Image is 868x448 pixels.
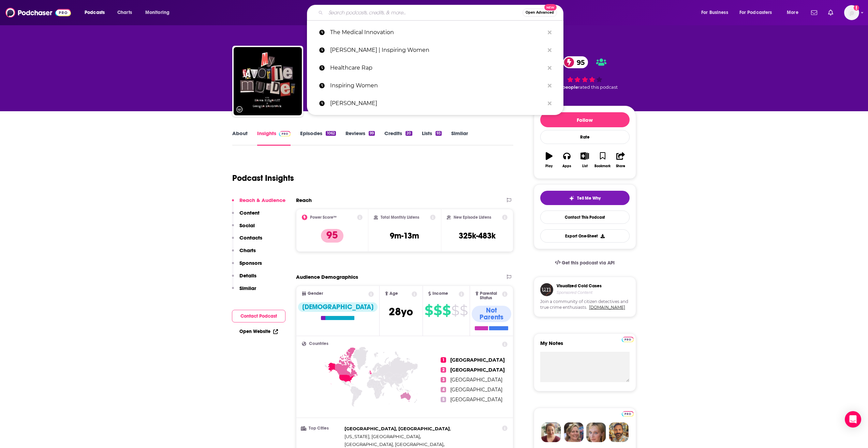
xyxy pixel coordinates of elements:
button: Charts [232,247,256,260]
img: tell me why sparkle [569,196,574,201]
a: About [232,130,248,146]
span: $ [442,305,451,316]
div: Share [616,164,625,168]
span: Tell Me Why [577,196,601,201]
img: User Profile [844,5,859,20]
span: [GEOGRAPHIC_DATA] [450,367,505,373]
span: Income [432,291,448,296]
a: 95 [563,56,588,68]
label: My Notes [540,340,630,352]
span: 95 [570,56,588,68]
a: [PERSON_NAME] | Inspiring Women [307,41,563,59]
h2: Reach [296,197,312,203]
span: $ [460,305,468,316]
span: 28 yo [389,305,413,318]
a: Show notifications dropdown [808,7,820,18]
div: 95 299 peoplerated this podcast [534,52,636,95]
a: Get this podcast via API [549,255,620,271]
span: 3 [441,377,446,382]
img: coldCase.18b32719.png [540,283,553,296]
p: Inspiring Women [330,77,544,95]
img: Podchaser - Follow, Share and Rate Podcasts [5,6,71,19]
a: Pro website [622,336,634,342]
a: Visualized Cold CasesSponsored ContentJoin a community of citizen detectives and true crime enthu... [534,277,636,333]
div: 1062 [326,131,336,136]
p: Dr. Trevor Royce [330,95,544,112]
span: Logged in as HBurn [844,5,859,20]
img: Podchaser Pro [622,411,634,417]
p: Contacts [239,234,262,241]
img: Sydney Profile [541,422,561,442]
div: [DEMOGRAPHIC_DATA] [298,302,378,312]
span: , [344,425,451,433]
span: New [544,4,557,11]
button: Show profile menu [844,5,859,20]
h3: Top Cities [302,426,342,431]
span: Get this podcast via API [562,260,615,266]
div: 20 [406,131,412,136]
div: Search podcasts, credits, & more... [313,5,570,20]
span: rated this podcast [578,85,618,90]
button: open menu [141,7,178,18]
a: Inspiring Women [307,77,563,95]
input: Search podcasts, credits, & more... [326,7,523,18]
span: [GEOGRAPHIC_DATA], [GEOGRAPHIC_DATA] [344,426,450,431]
h2: Power Score™ [310,215,337,220]
p: Laurie McGraw | Inspiring Women [330,41,544,59]
p: Reach & Audience [239,197,285,203]
button: open menu [696,7,737,18]
div: List [582,164,588,168]
button: Contact Podcast [232,310,285,322]
span: 299 people [553,85,578,90]
p: The Medical Innovation [330,24,544,41]
a: Open Website [239,329,278,334]
span: [GEOGRAPHIC_DATA] [450,377,502,383]
span: $ [433,305,442,316]
button: Similar [232,285,256,298]
svg: Add a profile image [854,5,859,11]
button: tell me why sparkleTell Me Why [540,191,630,205]
a: [PERSON_NAME] [307,95,563,112]
span: $ [451,305,459,316]
span: Countries [309,342,328,346]
a: Episodes1062 [300,130,336,146]
span: 2 [441,367,446,373]
button: Content [232,209,260,222]
span: 4 [441,387,446,392]
a: Pro website [622,410,634,417]
a: Charts [113,7,136,18]
button: Play [540,148,558,172]
p: Sponsors [239,260,262,266]
span: Podcasts [85,8,105,17]
button: Bookmark [594,148,612,172]
span: Gender [308,291,323,296]
button: Open AdvancedNew [523,9,557,17]
div: Open Intercom Messenger [845,411,861,428]
span: , [344,433,421,440]
img: My Favorite Murder with Karen Kilgariff and Georgia Hardstark [234,47,302,115]
a: Similar [451,130,468,146]
button: Reach & Audience [232,197,285,209]
p: Details [239,272,256,279]
p: Healthcare Rap [330,59,544,77]
div: Apps [562,164,571,168]
button: Sponsors [232,260,262,272]
a: [DOMAIN_NAME] [589,305,625,310]
span: Parental Status [480,291,501,300]
a: InsightsPodchaser Pro [257,130,291,146]
img: Barbara Profile [564,422,584,442]
h2: Total Monthly Listens [381,215,419,220]
span: 1 [441,357,446,363]
img: Jules Profile [586,422,606,442]
h3: Visualized Cold Cases [557,283,602,289]
p: Charts [239,247,256,254]
button: Details [232,272,256,285]
button: Social [232,222,255,235]
span: $ [425,305,433,316]
p: Social [239,222,255,229]
a: Healthcare Rap [307,59,563,77]
button: List [576,148,593,172]
a: Show notifications dropdown [825,7,836,18]
a: Contact This Podcast [540,211,630,224]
